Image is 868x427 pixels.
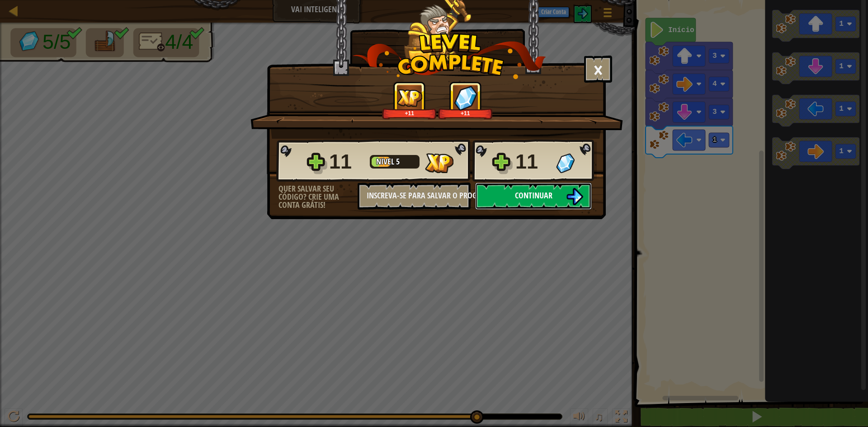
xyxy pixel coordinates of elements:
img: Gemas Ganhas [556,153,575,173]
div: +11 [440,110,491,117]
button: Continuar [475,183,592,210]
button: Inscreva-se para salvar o progresso [358,183,471,210]
div: +11 [384,110,435,117]
span: Nível [376,156,396,167]
img: level_complete.png [352,33,546,79]
span: Continuar [515,190,552,201]
div: Quer salvar seu código? Crie uma conta grátis! [278,185,358,209]
span: 5 [396,156,400,167]
img: XP Ganho [397,89,422,107]
div: 11 [515,147,551,176]
img: Continuar [566,188,583,205]
img: XP Ganho [425,153,453,173]
button: × [584,56,612,83]
img: Gemas Ganhas [454,85,477,110]
div: 11 [329,147,364,176]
